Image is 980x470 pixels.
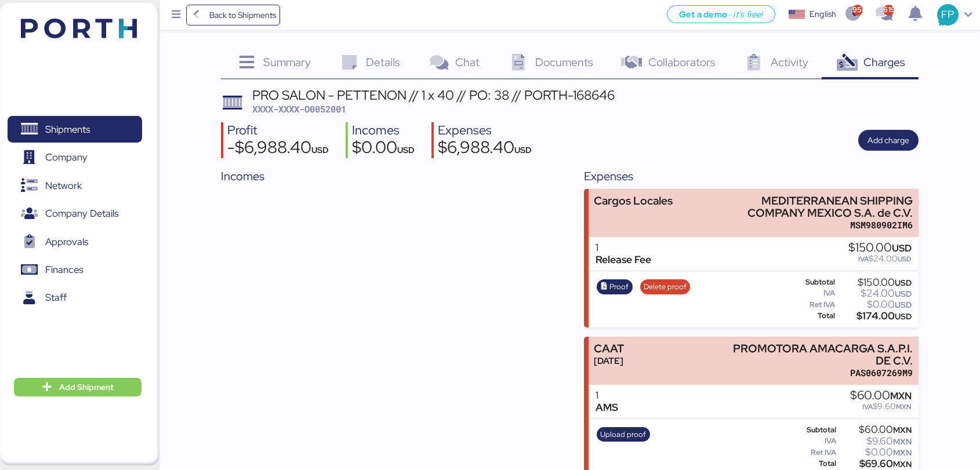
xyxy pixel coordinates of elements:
[837,278,912,287] div: $150.00
[584,167,919,185] div: Expenses
[895,278,912,288] span: USD
[858,254,869,264] span: IVA
[893,436,912,447] span: MXN
[837,312,912,320] div: $174.00
[8,116,142,143] a: Shipments
[839,460,912,468] div: $69.60
[850,389,912,402] div: $60.00
[648,54,716,70] span: Collaborators
[941,7,954,22] span: FP
[892,242,912,254] span: USD
[209,8,276,22] span: Back to Shipments
[895,311,912,322] span: USD
[600,428,646,441] span: Upload proof
[848,242,912,254] div: $150.00
[8,228,142,255] a: Approvals
[252,103,346,115] span: XXXX-XXXX-O0052001
[786,289,835,297] div: IVA
[45,121,90,138] span: Shipments
[786,460,836,468] div: Total
[352,139,415,159] div: $0.00
[597,427,650,442] button: Upload proof
[535,54,593,70] span: Documents
[263,54,311,70] span: Summary
[858,130,919,151] button: Add charge
[596,389,618,402] div: 1
[438,139,532,159] div: $6,988.40
[862,402,873,411] span: IVA
[8,285,142,311] a: Staff
[45,289,67,306] span: Staff
[45,149,88,166] span: Company
[786,278,835,286] div: Subtotal
[438,122,532,139] div: Expenses
[594,343,624,355] div: CAAT
[786,449,836,457] div: Ret IVA
[609,280,629,293] span: Proof
[186,5,281,25] a: Back to Shipments
[895,289,912,299] span: USD
[596,254,651,266] div: Release Fee
[8,144,142,171] a: Company
[8,172,142,199] a: Network
[45,177,82,194] span: Network
[893,459,912,469] span: MXN
[59,380,114,394] span: Add Shipment
[597,279,633,294] button: Proof
[366,54,400,70] span: Details
[898,254,912,264] span: USD
[640,279,691,294] button: Delete proof
[8,201,142,227] a: Company Details
[352,122,415,139] div: Incomes
[252,89,615,101] div: PRO SALON - PETTENON // 1 x 40 // PO: 38 // PORTH-168646
[594,195,673,207] div: Cargos Locales
[221,167,556,185] div: Incomes
[227,139,329,159] div: -$6,988.40
[850,402,912,411] div: $9.60
[45,261,83,278] span: Finances
[848,254,912,263] div: $24.00
[893,425,912,435] span: MXN
[721,367,913,379] div: PAS0607269M9
[839,448,912,457] div: $0.00
[771,54,808,70] span: Activity
[455,54,480,70] span: Chat
[594,355,624,367] div: [DATE]
[863,54,905,70] span: Charges
[786,301,835,309] div: Ret IVA
[786,312,835,320] div: Total
[786,426,836,434] div: Subtotal
[311,144,329,155] span: USD
[896,402,912,411] span: MXN
[227,122,329,139] div: Profit
[14,378,141,396] button: Add Shipment
[868,133,909,147] span: Add charge
[890,389,912,402] span: MXN
[397,144,415,155] span: USD
[721,195,913,219] div: MEDITERRANEAN SHIPPING COMPANY MEXICO S.A. de C.V.
[895,300,912,310] span: USD
[166,5,186,25] button: Menu
[644,280,687,293] span: Delete proof
[596,402,618,414] div: AMS
[721,219,913,231] div: MSM980902IM6
[45,234,88,250] span: Approvals
[839,425,912,434] div: $60.00
[596,242,651,254] div: 1
[837,300,912,309] div: $0.00
[839,437,912,446] div: $9.60
[837,289,912,298] div: $24.00
[45,205,118,222] span: Company Details
[810,8,836,20] div: English
[893,447,912,458] span: MXN
[721,343,913,367] div: PROMOTORA AMACARGA S.A.P.I. DE C.V.
[786,437,836,445] div: IVA
[8,257,142,283] a: Finances
[514,144,532,155] span: USD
